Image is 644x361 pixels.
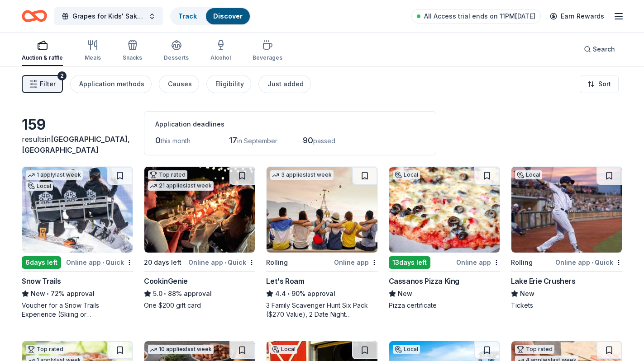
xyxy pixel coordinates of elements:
button: Search [577,40,622,58]
span: 4.4 [275,288,286,299]
a: Image for Let's Roam3 applieslast weekRollingOnline appLet's Roam4.4•90% approval3 Family Scaveng... [266,166,377,319]
div: Pizza certificate [389,301,500,310]
div: 159 [22,116,133,134]
span: 90 [303,136,313,145]
div: Let's Roam [266,276,304,286]
div: Tickets [511,301,622,310]
div: 88% approval [144,288,255,299]
div: 2 [57,71,67,80]
img: Image for CookinGenie [144,167,255,253]
span: [GEOGRAPHIC_DATA], [GEOGRAPHIC_DATA] [22,135,130,155]
div: 90% approval [266,288,377,299]
a: Earn Rewards [544,8,610,24]
span: • [288,290,290,297]
span: • [164,290,167,297]
a: Discover [213,12,243,20]
div: 10 applies last week [148,345,214,354]
span: passed [313,137,335,145]
div: Desserts [164,54,189,61]
div: 3 applies last week [270,170,334,180]
div: Causes [168,79,192,89]
img: Image for Lake Erie Crushers [511,167,622,253]
span: in [22,135,130,155]
img: Image for Let's Roam [267,167,377,253]
button: Meals [85,36,101,66]
button: Beverages [253,36,282,66]
div: Just added [267,79,304,89]
button: Sort [580,75,619,93]
div: Cassanos Pizza King [389,276,459,286]
span: Search [593,44,615,55]
span: New [31,288,45,299]
div: Local [393,170,420,179]
button: Snacks [123,36,142,66]
div: results [22,134,133,155]
div: Eligibility [215,79,244,89]
div: Online app Quick [188,257,255,268]
button: TrackDiscover [170,7,251,25]
a: All Access trial ends on 11PM[DATE] [411,9,541,23]
div: Snow Trails [22,276,61,286]
div: Top rated [148,170,187,179]
span: 0 [155,136,161,145]
a: Image for Snow Trails1 applylast weekLocal6days leftOnline app•QuickSnow TrailsNew•72% approvalVo... [22,166,133,319]
a: Image for CookinGenieTop rated21 applieslast week20 days leftOnline app•QuickCookinGenie5.0•88% a... [144,166,255,310]
div: Online app Quick [66,257,133,268]
div: Rolling [511,257,533,268]
span: 5.0 [153,288,162,299]
div: 3 Family Scavenger Hunt Six Pack ($270 Value), 2 Date Night Scavenger Hunt Two Pack ($130 Value) [266,301,377,319]
button: Just added [258,75,311,93]
div: Local [26,182,53,191]
div: Voucher for a Snow Trails Experience (Skiing or Snowboarding) [22,301,133,319]
span: in September [237,137,277,145]
div: Online app [334,257,378,268]
div: Top rated [26,345,65,354]
div: 20 days left [144,257,181,268]
span: • [102,259,104,266]
span: • [224,259,226,266]
span: • [592,259,593,266]
span: Grapes for Kids' Sake 2025 [72,11,145,22]
a: Image for Cassanos Pizza KingLocal13days leftOnline appCassanos Pizza KingNewPizza certificate [389,166,500,310]
div: Beverages [253,54,282,61]
img: Image for Cassanos Pizza King [389,167,500,253]
div: 21 applies last week [148,181,214,191]
button: Application methods [70,75,152,93]
span: 17 [229,136,237,145]
div: Snacks [123,54,142,61]
div: Lake Erie Crushers [511,276,576,286]
div: Alcohol [210,54,231,61]
div: Local [270,345,297,354]
button: Desserts [164,36,189,66]
button: Causes [159,75,199,93]
span: All Access trial ends on 11PM[DATE] [424,11,535,22]
div: 72% approval [22,288,133,299]
button: Grapes for Kids' Sake 2025 [54,7,163,25]
button: Eligibility [206,75,251,93]
div: Top rated [515,345,554,354]
button: Filter2 [22,75,63,93]
div: 6 days left [22,256,61,269]
div: Local [393,345,420,354]
div: 13 days left [389,256,430,269]
img: Image for Snow Trails [22,167,133,253]
div: 1 apply last week [26,170,83,180]
span: Filter [40,79,56,89]
div: Application methods [79,79,144,89]
div: Auction & raffle [22,54,63,61]
span: this month [161,137,191,145]
button: Auction & raffle [22,36,63,66]
div: One $200 gift card [144,301,255,310]
div: Online app [456,257,500,268]
span: Sort [598,79,611,89]
span: New [398,288,412,299]
div: Meals [85,54,101,61]
a: Home [22,5,47,27]
a: Track [178,12,197,20]
span: • [47,290,49,297]
a: Image for Lake Erie CrushersLocalRollingOnline app•QuickLake Erie CrushersNewTickets [511,166,622,310]
div: Online app Quick [555,257,622,268]
span: New [520,288,534,299]
div: Application deadlines [155,119,425,130]
div: CookinGenie [144,276,188,286]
